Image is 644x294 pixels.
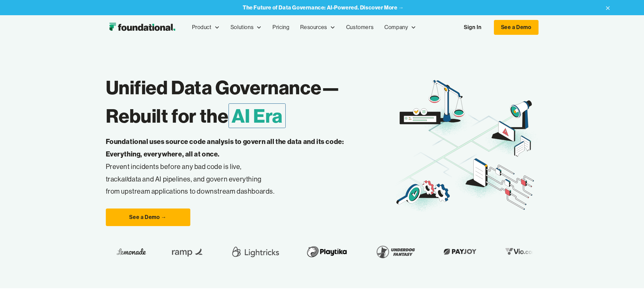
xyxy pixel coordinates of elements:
img: Underdog Fantasy [371,242,417,261]
img: Foundational Logo [106,21,178,34]
a: Customers [341,16,379,39]
h1: Unified Data Governance— Rebuilt for the [106,73,394,130]
div: Resources [300,23,327,32]
div: Solutions [231,23,254,32]
img: Lightricks [228,242,280,261]
a: Sign In [457,20,488,34]
img: Ramp [166,242,207,261]
img: Playtika [301,242,350,261]
a: See a Demo → [106,209,190,226]
img: Lemonade [115,246,144,257]
div: Company [384,23,408,32]
div: Resources [295,16,340,39]
div: Company [379,16,422,39]
a: See a Demo [494,20,539,35]
strong: Foundational uses source code analysis to govern all the data and its code: Everything, everywher... [106,137,344,158]
img: Vio.com [500,246,540,257]
div: Product [187,16,225,39]
div: Solutions [225,16,267,39]
img: Payjoy [439,246,479,257]
span: AI Era [229,103,286,128]
a: The Future of Data Governance: AI-Powered. Discover More → [243,4,404,11]
a: home [106,21,178,34]
em: all [121,175,128,183]
a: Pricing [267,16,295,39]
p: Prevent incidents before any bad code is live, track data and AI pipelines, and govern everything... [106,136,365,198]
div: Product [192,23,212,32]
iframe: Chat Widget [522,216,644,294]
